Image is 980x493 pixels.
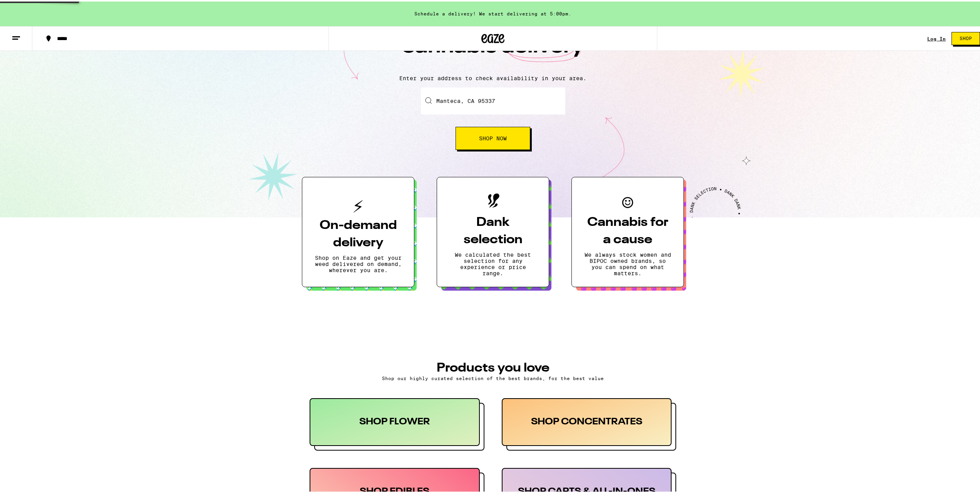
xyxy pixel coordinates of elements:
[449,212,536,247] h3: Dank selection
[421,86,565,113] input: Enter your delivery address
[302,175,414,286] button: On-demand deliveryShop on Eaze and get your weed delivered on demand, wherever you are.
[960,35,972,39] span: Shop
[310,360,676,373] h3: PRODUCTS YOU LOVE
[571,175,684,286] button: Cannabis for a causeWe always stock women and BIPOC owned brands, so you can spend on what matters.
[310,397,480,444] div: SHOP FLOWER
[456,125,530,148] button: Shop Now
[310,397,484,449] button: SHOP FLOWER
[502,397,677,449] button: SHOP CONCENTRATES
[584,250,671,275] p: We always stock women and BIPOC owned brands, so you can spend on what matters.
[952,30,980,44] button: Shop
[502,397,672,444] div: SHOP CONCENTRATES
[5,5,55,12] span: Hi. Need any help?
[927,35,946,40] a: Log In
[315,253,402,272] p: Shop on Eaze and get your weed delivered on demand, wherever you are.
[310,374,676,379] p: Shop our highly curated selection of the best brands, for the best value
[315,215,402,250] h3: On-demand delivery
[584,212,671,247] h3: Cannabis for a cause
[437,175,549,286] button: Dank selectionWe calculated the best selection for any experience or price range.
[479,134,507,140] span: Shop Now
[449,250,536,275] p: We calculated the best selection for any experience or price range.
[8,74,978,80] p: Enter your address to check availability in your area.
